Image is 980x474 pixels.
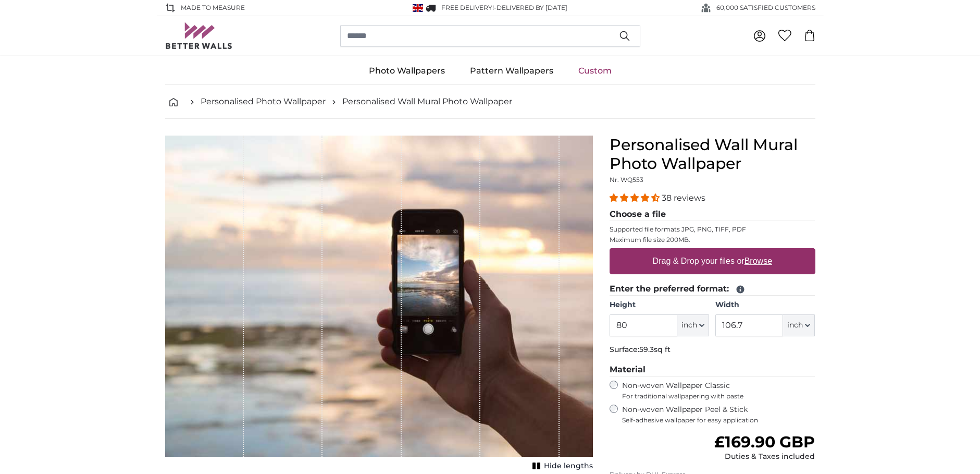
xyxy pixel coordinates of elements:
span: inch [681,320,697,331]
nav: breadcrumbs [165,85,815,119]
span: Nr. WQ553 [610,176,643,184]
img: Betterwalls [165,22,233,49]
span: Made to Measure [181,3,245,13]
legend: Material [610,363,815,376]
p: Surface: [610,345,815,355]
button: inch [783,314,815,336]
span: Self-adhesive wallpaper for easy application [622,416,815,424]
span: £169.90 GBP [714,432,815,452]
div: 1 of 1 [165,136,593,473]
button: inch [677,314,709,336]
label: Non-woven Wallpaper Classic [622,381,815,400]
a: Pattern Wallpapers [457,57,566,84]
span: Hide lengths [544,461,593,471]
img: United Kingdom [413,4,423,12]
span: FREE delivery! [441,4,494,11]
a: Personalised Photo Wallpaper [201,95,326,108]
span: inch [787,320,803,331]
a: Custom [566,57,624,84]
label: Drag & Drop your files or [648,251,776,272]
span: For traditional wallpapering with paste [622,392,815,400]
legend: Enter the preferred format: [610,283,815,296]
span: Delivered by [DATE] [497,4,567,11]
span: - [494,4,567,11]
button: Hide lengths [529,459,593,473]
p: Maximum file size 200MB. [610,236,815,244]
label: Non-woven Wallpaper Peel & Stick [622,405,815,424]
u: Browse [745,257,772,265]
label: Height [610,300,709,310]
legend: Choose a file [610,208,815,221]
span: 59.3sq ft [639,345,671,354]
a: Photo Wallpapers [356,57,457,84]
span: 60,000 SATISFIED CUSTOMERS [716,3,815,13]
h1: Personalised Wall Mural Photo Wallpaper [610,136,815,173]
label: Width [715,300,815,310]
a: Personalised Wall Mural Photo Wallpaper [342,95,512,108]
span: 38 reviews [662,193,705,203]
p: Supported file formats JPG, PNG, TIFF, PDF [610,225,815,234]
span: 4.34 stars [610,193,662,203]
div: Duties & Taxes included [714,452,815,462]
